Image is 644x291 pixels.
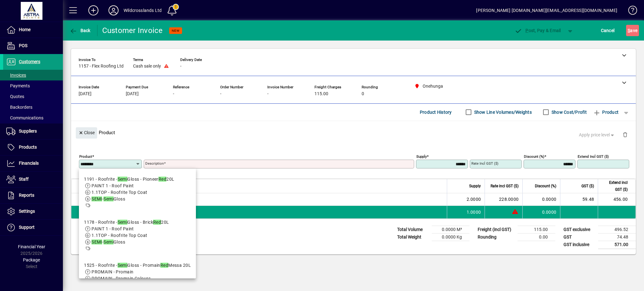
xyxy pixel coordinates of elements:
[518,226,555,233] td: 115.00
[92,276,151,281] span: PROMAIN - Promain Colours
[145,161,164,166] mat-label: Description
[92,233,147,238] span: 1.1TOP - Roofrite Top Coat
[560,193,598,206] td: 59.48
[628,25,637,36] span: ave
[473,109,532,115] label: Show Line Volumes/Weights
[92,183,134,188] span: PAINT 1 - Roof Paint
[598,233,636,241] td: 74.48
[576,129,618,140] button: Apply price level
[491,183,519,189] span: Rate incl GST ($)
[118,263,128,268] em: Semi
[153,220,161,225] em: Red
[23,257,40,262] span: Package
[598,193,636,206] td: 456.00
[76,127,97,139] button: Close
[601,25,615,36] span: Cancel
[69,28,91,33] span: Back
[79,91,92,96] span: [DATE]
[420,107,452,117] span: Product History
[3,124,63,139] a: Suppliers
[626,25,639,36] button: Save
[6,73,26,78] span: Invoices
[19,43,27,48] span: POS
[220,91,221,96] span: -
[362,91,364,96] span: 0
[3,91,63,102] a: Quotes
[103,239,114,244] em: Semi
[469,183,481,189] span: Supply
[158,177,166,182] em: Red
[432,233,469,241] td: 0.0000 Kg
[74,130,99,135] app-page-header-button: Close
[467,209,481,215] span: 1.0000
[79,64,124,69] span: 1157 - Flex Roofing Ltd
[180,64,181,69] span: -
[417,107,454,118] button: Product History
[602,179,628,193] span: Extend incl GST ($)
[598,226,636,233] td: 496.52
[618,127,633,142] button: Delete
[84,176,174,183] div: 1191 - Roofrite - Gloss - Pioneer 20L
[476,5,617,15] div: [PERSON_NAME] [DOMAIN_NAME][EMAIL_ADDRESS][DOMAIN_NAME]
[92,239,125,244] span: - Gloss
[475,226,518,233] td: Freight (incl GST)
[489,196,519,202] div: 228.0000
[624,1,636,22] a: Knowledge Base
[79,214,196,257] mat-option: 1178 - Roofrite - Semi Gloss - Brick Red 20L
[522,206,560,218] td: 0.0000
[579,132,615,138] span: Apply price level
[3,102,63,113] a: Backorders
[173,91,174,96] span: -
[578,154,609,158] mat-label: Extend incl GST ($)
[432,226,469,233] td: 0.0000 M³
[79,154,92,158] mat-label: Product
[3,80,63,91] a: Payments
[92,226,134,231] span: PAINT 1 - Roof Paint
[618,132,633,137] app-page-header-button: Delete
[3,188,63,203] a: Reports
[6,115,43,120] span: Communications
[3,22,63,38] a: Home
[3,204,63,219] a: Settings
[628,28,630,33] span: S
[550,109,587,115] label: Show Cost/Profit
[19,177,29,182] span: Staff
[19,209,35,214] span: Settings
[416,154,427,158] mat-label: Supply
[19,59,40,64] span: Customers
[3,113,63,123] a: Communications
[133,64,161,69] span: Cash sale only
[3,172,63,187] a: Staff
[71,121,636,144] div: Product
[19,225,35,230] span: Support
[512,25,564,36] button: Post, Pay & Email
[79,171,196,214] mat-option: 1191 - Roofrite - Semi Gloss - Pioneer Red 20L
[19,145,37,150] span: Products
[522,193,560,206] td: 0.0000
[6,83,30,88] span: Payments
[3,156,63,171] a: Financials
[126,91,139,96] span: [DATE]
[102,25,163,36] div: Customer Invoice
[581,183,594,189] span: GST ($)
[394,226,432,233] td: Total Volume
[103,5,124,16] button: Profile
[6,94,24,99] span: Quotes
[314,91,328,96] span: 115.00
[515,28,561,33] span: ost, Pay & Email
[18,244,45,249] span: Financial Year
[68,25,92,36] button: Back
[467,196,481,202] span: 2.0000
[63,25,97,36] app-page-header-button: Back
[83,5,103,16] button: Add
[560,226,598,233] td: GST exclusive
[560,233,598,241] td: GST
[3,38,63,54] a: POS
[598,241,636,249] td: 571.00
[19,129,37,134] span: Suppliers
[160,263,168,268] em: Red
[78,128,95,138] span: Close
[3,70,63,80] a: Invoices
[92,196,125,201] span: - Gloss
[475,233,518,241] td: Rounding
